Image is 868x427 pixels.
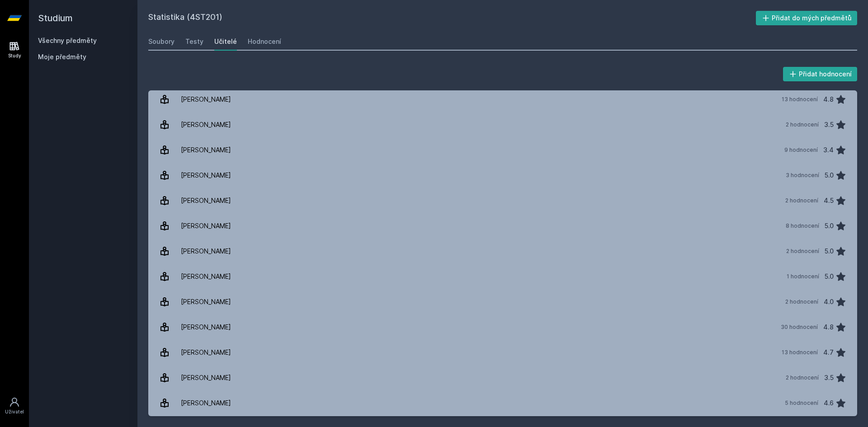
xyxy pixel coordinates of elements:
div: Hodnocení [248,37,281,46]
a: [PERSON_NAME] 2 hodnocení 5.0 [148,239,857,264]
a: [PERSON_NAME] 1 hodnocení 5.0 [148,264,857,289]
div: Uživatel [5,408,24,415]
div: 13 hodnocení [782,349,818,356]
div: 5.0 [825,217,834,235]
a: [PERSON_NAME] 2 hodnocení 4.5 [148,188,857,213]
div: 13 hodnocení [782,96,818,103]
div: 8 hodnocení [786,222,819,230]
a: [PERSON_NAME] 9 hodnocení 3.4 [148,137,857,163]
div: 2 hodnocení [786,374,819,381]
a: Study [2,36,27,64]
div: 4.7 [823,343,834,361]
a: Testy [185,33,203,51]
div: [PERSON_NAME] [181,394,231,412]
div: 3 hodnocení [786,172,819,179]
div: [PERSON_NAME] [181,343,231,361]
div: 30 hodnocení [781,324,818,331]
div: Testy [185,37,203,46]
div: Study [8,52,21,59]
div: 2 hodnocení [785,298,818,305]
div: 3.4 [823,141,834,159]
div: 5.0 [825,242,834,260]
a: [PERSON_NAME] 13 hodnocení 4.8 [148,87,857,112]
a: Učitelé [214,33,237,51]
div: [PERSON_NAME] [181,293,231,311]
div: [PERSON_NAME] [181,318,231,336]
div: [PERSON_NAME] [181,90,231,108]
div: [PERSON_NAME] [181,192,231,210]
h2: Statistika (4ST201) [148,11,756,25]
div: [PERSON_NAME] [181,141,231,159]
div: 4.8 [823,318,834,336]
div: Učitelé [214,37,237,46]
div: 3.5 [824,116,834,134]
div: [PERSON_NAME] [181,217,231,235]
div: [PERSON_NAME] [181,242,231,260]
a: [PERSON_NAME] 5 hodnocení 4.6 [148,390,857,416]
a: Uživatel [2,392,27,420]
button: Přidat do mých předmětů [756,11,858,25]
a: [PERSON_NAME] 2 hodnocení 3.5 [148,365,857,390]
a: [PERSON_NAME] 13 hodnocení 4.7 [148,340,857,365]
div: [PERSON_NAME] [181,369,231,387]
a: [PERSON_NAME] 30 hodnocení 4.8 [148,314,857,340]
div: 5.0 [825,166,834,184]
div: 4.8 [823,90,834,108]
div: 5.0 [825,267,834,286]
a: [PERSON_NAME] 2 hodnocení 4.0 [148,289,857,314]
div: 5 hodnocení [785,399,818,407]
a: Soubory [148,33,175,51]
span: Moje předměty [38,52,86,61]
a: Hodnocení [248,33,281,51]
div: 1 hodnocení [787,273,819,280]
div: 2 hodnocení [786,248,819,255]
a: [PERSON_NAME] 3 hodnocení 5.0 [148,163,857,188]
div: 4.0 [824,293,834,311]
div: 9 hodnocení [784,146,818,154]
a: [PERSON_NAME] 2 hodnocení 3.5 [148,112,857,137]
div: [PERSON_NAME] [181,267,231,286]
div: [PERSON_NAME] [181,166,231,184]
div: 2 hodnocení [786,121,819,128]
div: 2 hodnocení [785,197,818,204]
a: Všechny předměty [38,37,97,44]
a: [PERSON_NAME] 8 hodnocení 5.0 [148,213,857,239]
div: [PERSON_NAME] [181,116,231,134]
div: 3.5 [824,369,834,387]
button: Přidat hodnocení [783,67,858,81]
div: 4.5 [824,192,834,210]
div: Soubory [148,37,175,46]
div: 4.6 [824,394,834,412]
